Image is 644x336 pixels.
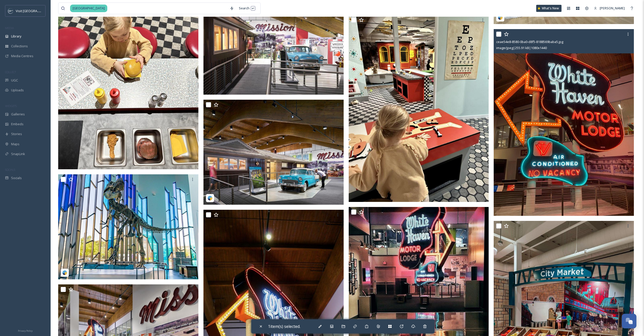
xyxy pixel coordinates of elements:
span: Stories [11,132,22,136]
img: 7339cfcd-4c16-0967-48f4-f8c9415fd678.jpg [349,15,489,202]
span: 1 item(s) selected. [268,324,300,329]
img: snapsea-logo.png [498,15,503,20]
img: snapsea-logo.png [62,270,67,275]
span: SnapLink [11,152,25,156]
span: MEDIA [5,26,14,30]
span: Embeds [11,122,24,127]
span: Maps [11,142,19,146]
span: WIDGETS [5,104,17,108]
a: [PERSON_NAME] [591,3,627,13]
img: ab59698d-4fdf-a5a0-1795-10237fcbef6b.jpg [58,174,198,280]
img: c3es6xdrejuflcaqpovn.png [8,8,13,13]
a: What's New [536,5,562,12]
img: ceae54e8-8580-0ba0-d8f5-8188569baba5.jpg [494,29,634,216]
span: Socials [11,176,22,180]
span: Galleries [11,112,25,117]
span: image/jpeg | 255.91 kB | 1080 x 1440 [496,46,547,50]
button: Open Chat [622,314,636,328]
span: SOCIALS [5,168,15,172]
span: Media Centres [11,54,33,58]
span: ceae54e8-8580-0ba0-d8f5-8188569baba5.jpg [496,39,563,44]
div: Search [236,3,258,13]
span: Privacy Policy [18,329,33,332]
span: Visit [GEOGRAPHIC_DATA] [16,8,55,13]
a: Privacy Policy [18,327,33,333]
span: Collections [11,44,28,49]
span: Uploads [11,88,24,93]
span: [PERSON_NAME] [600,6,625,10]
span: Library [11,34,21,39]
span: [GEOGRAPHIC_DATA] [70,5,107,12]
span: COLLECT [5,70,16,74]
span: UGC [11,78,18,83]
img: 21fe45ad-dd6f-96f6-2f22-e9174bd52bcf.jpg [203,100,344,205]
img: snapsea-logo.png [207,196,213,201]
